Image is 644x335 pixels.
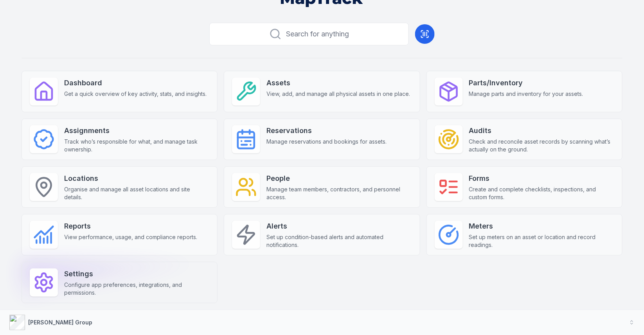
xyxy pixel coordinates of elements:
button: Search for anything [209,23,409,45]
strong: Locations [64,173,209,184]
span: Check and reconcile asset records by scanning what’s actually on the ground. [469,138,614,153]
a: LocationsOrganise and manage all asset locations and site details. [22,166,218,208]
strong: Assignments [64,125,209,136]
span: Set up meters on an asset or location and record readings. [469,233,614,249]
span: Get a quick overview of key activity, stats, and insights. [64,90,207,98]
a: ReportsView performance, usage, and compliance reports. [22,214,218,256]
a: AssignmentsTrack who’s responsible for what, and manage task ownership. [22,119,218,160]
strong: Settings [64,268,209,279]
strong: Reports [64,221,197,232]
a: ReservationsManage reservations and bookings for assets. [224,119,420,160]
span: Manage reservations and bookings for assets. [266,138,387,146]
strong: People [266,173,412,184]
span: Track who’s responsible for what, and manage task ownership. [64,138,209,153]
span: Manage team members, contractors, and personnel access. [266,186,412,201]
a: MetersSet up meters on an asset or location and record readings. [426,214,622,256]
a: AlertsSet up condition-based alerts and automated notifications. [224,214,420,256]
strong: Reservations [266,125,387,136]
span: Manage parts and inventory for your assets. [469,90,583,98]
strong: Meters [469,221,614,232]
a: AuditsCheck and reconcile asset records by scanning what’s actually on the ground. [426,119,622,160]
a: Parts/InventoryManage parts and inventory for your assets. [426,71,622,112]
strong: [PERSON_NAME] Group [28,319,92,326]
a: SettingsConfigure app preferences, integrations, and permissions. [22,262,218,303]
a: PeopleManage team members, contractors, and personnel access. [224,166,420,208]
strong: Alerts [266,221,412,232]
a: AssetsView, add, and manage all physical assets in one place. [224,71,420,112]
strong: Audits [469,125,614,136]
span: Set up condition-based alerts and automated notifications. [266,233,412,249]
span: Create and complete checklists, inspections, and custom forms. [469,186,614,201]
span: Configure app preferences, integrations, and permissions. [64,281,209,297]
strong: Dashboard [64,77,207,88]
a: DashboardGet a quick overview of key activity, stats, and insights. [22,71,218,112]
a: FormsCreate and complete checklists, inspections, and custom forms. [426,166,622,208]
strong: Assets [266,77,410,88]
strong: Forms [469,173,614,184]
span: Search for anything [286,29,349,40]
span: View, add, and manage all physical assets in one place. [266,90,410,98]
span: Organise and manage all asset locations and site details. [64,186,209,201]
strong: Parts/Inventory [469,77,583,88]
span: View performance, usage, and compliance reports. [64,233,197,241]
